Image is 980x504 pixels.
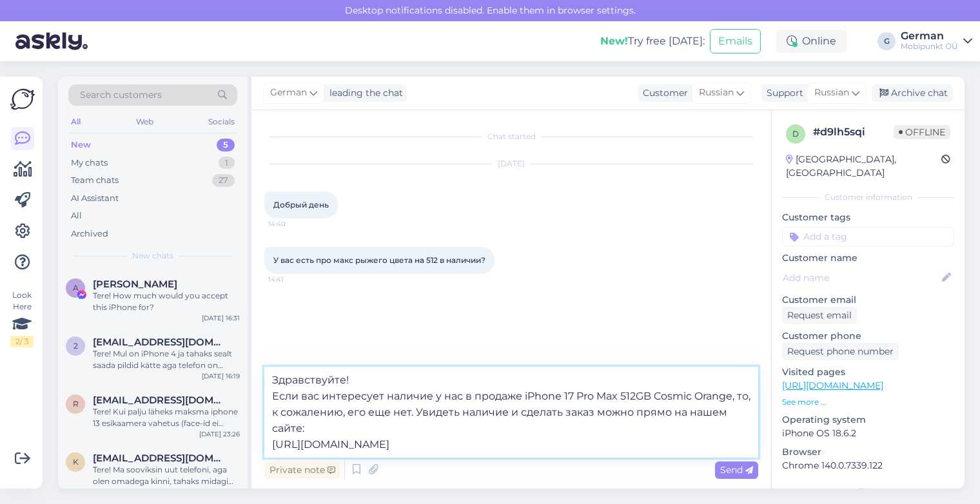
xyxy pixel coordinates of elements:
div: Socials [206,113,237,130]
textarea: Здравствуйте! Если вас интересует наличие у нас в продаже iPhone 17 Pro Max 512GB Cosmic Orange, ... [264,367,758,458]
div: Request phone number [782,343,899,360]
div: Look Here [10,289,34,347]
div: Archive chat [872,84,953,102]
div: [DATE] 23:26 [199,429,240,439]
b: New! [600,35,628,47]
input: Add name [783,271,939,285]
a: GermanMobipunkt OÜ [901,31,972,52]
div: Private note [264,461,340,479]
div: New [71,139,91,151]
span: Добрый день [273,200,329,209]
span: A [73,283,79,293]
span: Russian [699,86,734,100]
p: See more ... [782,396,954,408]
p: iPhone OS 18.6.2 [782,427,954,440]
div: Tere! Kui palju läheks maksma iphone 13 esikaamera vahetus (face-id ei tööta ka) [93,406,240,429]
div: AI Assistant [71,192,119,205]
p: Customer tags [782,211,954,224]
div: Customer [638,86,688,100]
span: Russian [814,86,849,100]
div: 2 / 3 [10,336,34,347]
span: d [792,129,799,139]
span: 14:41 [268,275,317,284]
span: Send [720,464,753,476]
div: Tere! How much would you accept this iPhone for? [93,290,240,313]
div: 1 [219,157,235,170]
p: Customer phone [782,329,954,343]
span: 21estbros@gmail.com [93,336,227,348]
div: [GEOGRAPHIC_DATA], [GEOGRAPHIC_DATA] [786,153,941,180]
span: Offline [894,125,950,139]
div: [DATE] 21:57 [201,487,240,497]
div: My chats [71,157,108,170]
div: Extra [782,485,954,497]
div: [DATE] [264,158,758,170]
span: 2 [73,341,78,351]
span: kunozifier@gmail.com [93,452,227,464]
div: Customer information [782,191,954,203]
p: Customer email [782,293,954,307]
span: New chats [132,250,173,262]
div: Request email [782,307,857,324]
span: R [73,399,79,409]
div: Try free [DATE]: [600,34,705,49]
div: [DATE] 16:31 [202,313,240,323]
div: All [68,113,83,130]
div: Tere! Ma sooviksin uut telefoni, aga olen omadega kinni, tahaks midagi mis on kõrgem kui 60hz ekr... [93,464,240,487]
span: Raidonpeenoja@gmail.com [93,394,227,406]
div: Tere! Mul on iPhone 4 ja tahaks sealt saada pildid kätte aga telefon on [PERSON_NAME] [PHONE_NUMB... [93,348,240,371]
p: Browser [782,445,954,459]
div: Mobipunkt OÜ [901,41,958,52]
div: # d9lh5sqi [813,124,894,140]
div: G [877,32,896,50]
div: [DATE] 16:19 [202,371,240,381]
input: Add a tag [782,227,954,246]
span: У вас есть про макс рыжего цвета на 512 в наличии? [273,255,485,265]
div: 5 [217,139,235,151]
span: German [270,86,307,100]
div: Archived [71,228,108,240]
div: Online [776,30,847,53]
div: German [901,31,958,41]
div: Support [761,86,803,100]
div: 27 [212,174,235,187]
div: leading the chat [324,86,403,100]
p: Operating system [782,413,954,427]
p: Customer name [782,251,954,265]
p: Visited pages [782,365,954,379]
div: Chat started [264,131,758,142]
span: Aida Idimova [93,278,177,290]
p: Chrome 140.0.7339.122 [782,459,954,472]
a: [URL][DOMAIN_NAME] [782,380,883,391]
span: 14:40 [268,219,317,229]
div: All [71,209,82,222]
button: Emails [710,29,761,53]
span: k [73,457,79,467]
img: Askly Logo [10,87,35,111]
div: Team chats [71,174,119,187]
span: Search customers [80,88,162,102]
div: Web [133,113,156,130]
